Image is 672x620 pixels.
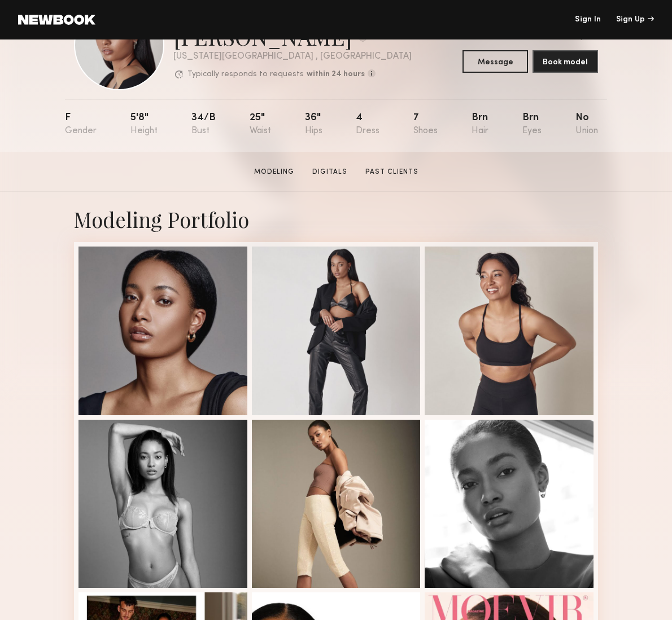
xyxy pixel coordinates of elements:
[65,113,97,136] div: F
[187,71,304,78] p: Typically responds to requests
[616,16,654,24] div: Sign Up
[191,113,216,136] div: 34/b
[413,113,438,136] div: 7
[533,50,598,73] button: Book model
[575,113,598,136] div: No
[356,113,379,136] div: 4
[462,50,528,73] button: Message
[522,113,542,136] div: Brn
[305,113,322,136] div: 36"
[250,167,299,177] a: Modeling
[308,167,352,177] a: Digitals
[130,113,158,136] div: 5'8"
[575,16,601,24] a: Sign In
[361,167,423,177] a: Past Clients
[250,113,271,136] div: 25"
[307,71,365,78] b: within 24 hours
[472,113,488,136] div: Brn
[74,205,598,233] div: Modeling Portfolio
[173,52,412,61] div: [US_STATE][GEOGRAPHIC_DATA] , [GEOGRAPHIC_DATA]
